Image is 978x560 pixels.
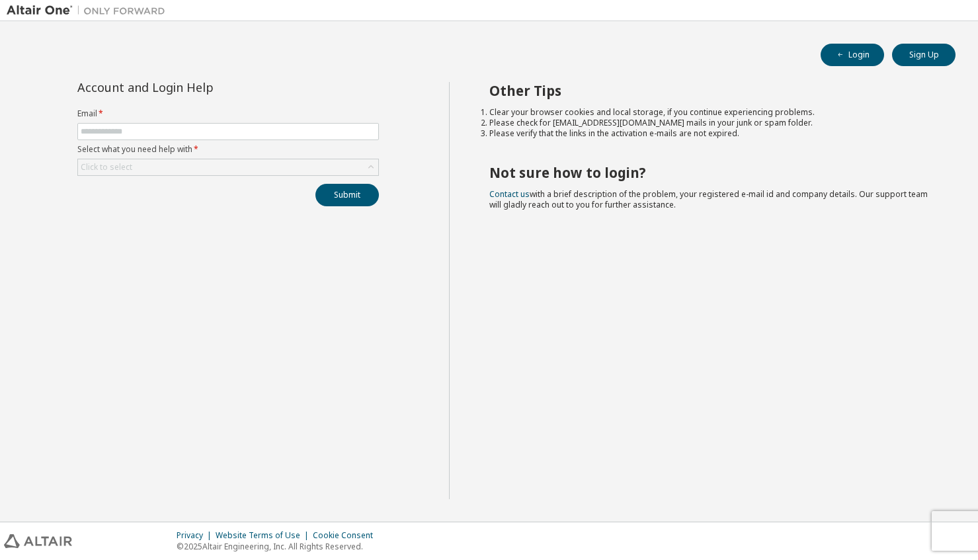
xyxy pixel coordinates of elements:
label: Select what you need help with [77,144,379,155]
button: Sign Up [892,44,956,66]
p: © 2025 Altair Engineering, Inc. All Rights Reserved. [177,541,381,552]
span: with a brief description of the problem, your registered e-mail id and company details. Our suppo... [489,188,928,210]
button: Login [821,44,884,66]
h2: Not sure how to login? [489,164,932,181]
div: Click to select [78,159,378,175]
img: altair_logo.svg [4,534,72,548]
h2: Other Tips [489,82,932,99]
a: Contact us [489,188,530,200]
div: Website Terms of Use [216,530,313,541]
div: Click to select [81,162,132,173]
button: Submit [315,184,379,206]
div: Cookie Consent [313,530,381,541]
label: Email [77,108,379,119]
div: Privacy [177,530,216,541]
li: Please check for [EMAIL_ADDRESS][DOMAIN_NAME] mails in your junk or spam folder. [489,118,932,128]
div: Account and Login Help [77,82,319,93]
li: Clear your browser cookies and local storage, if you continue experiencing problems. [489,107,932,118]
li: Please verify that the links in the activation e-mails are not expired. [489,128,932,139]
img: Altair One [7,4,172,17]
